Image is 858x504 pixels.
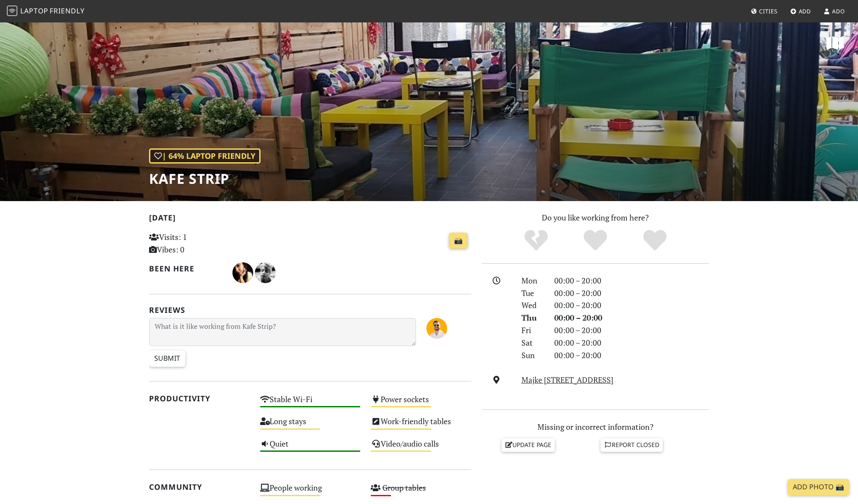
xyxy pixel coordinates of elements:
[516,337,549,349] div: Sat
[549,324,714,337] div: 00:00 – 20:00
[255,267,276,277] span: Natalija Lazovic
[516,324,549,337] div: Fri
[832,7,845,15] span: Ado
[549,299,714,312] div: 00:00 – 20:00
[799,7,811,15] span: Add
[820,3,848,19] a: Ado
[787,3,815,19] a: Add
[149,394,250,403] h2: Productivity
[549,349,714,362] div: 00:00 – 20:00
[365,437,477,459] div: Video/audio calls
[255,414,366,436] div: Long stays
[149,350,185,367] input: Submit
[566,229,625,252] div: Yes
[788,479,849,495] a: Add Photo 📸
[7,4,85,19] a: LaptopFriendly LaptopFriendly
[365,392,477,414] div: Power sockets
[759,7,777,15] span: Cities
[255,392,366,414] div: Stable Wi-Fi
[549,312,714,324] div: 00:00 – 20:00
[549,274,714,287] div: 00:00 – 20:00
[255,262,276,283] img: 867-natalija.jpg
[50,6,84,16] span: Friendly
[149,170,261,187] h1: Kafe Strip
[516,349,549,362] div: Sun
[149,306,471,315] h2: Reviews
[502,438,555,451] a: Update page
[482,421,709,433] p: Missing or incorrect information?
[521,375,613,385] a: Majke [STREET_ADDRESS]
[255,437,366,459] div: Quiet
[232,267,255,277] span: Tanja Nenadović
[549,337,714,349] div: 00:00 – 20:00
[255,481,366,503] div: People working
[625,229,685,252] div: Definitely!
[20,6,48,16] span: Laptop
[601,438,663,451] a: Report closed
[516,287,549,299] div: Tue
[516,312,549,324] div: Thu
[365,414,477,436] div: Work-friendly tables
[449,233,468,249] a: 📸
[747,3,781,19] a: Cities
[149,213,471,226] h2: [DATE]
[149,264,222,273] h2: Been here
[426,318,447,339] img: 6837-ado.jpg
[382,482,426,493] s: Group tables
[549,287,714,299] div: 00:00 – 20:00
[232,262,253,283] img: 677-tanja.jpg
[516,274,549,287] div: Mon
[516,299,549,312] div: Wed
[149,231,250,256] p: Visits: 1 Vibes: 0
[7,6,17,16] img: LaptopFriendly
[149,148,261,164] div: | 64% Laptop Friendly
[506,229,566,252] div: No
[482,211,709,224] p: Do you like working from here?
[149,482,250,491] h2: Community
